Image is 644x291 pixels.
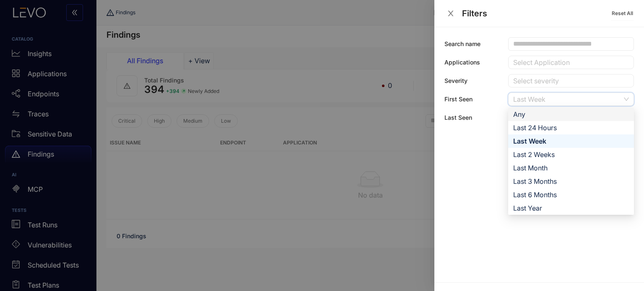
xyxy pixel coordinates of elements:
[508,201,634,215] div: [object Object]
[513,203,629,213] div: Last Year
[513,190,629,199] div: Last 6 Months
[444,9,457,18] button: Close
[508,148,634,161] div: [object Object]
[513,110,629,119] div: Any
[508,161,634,175] div: [object Object]
[513,163,629,173] div: Last Month
[513,136,629,146] div: Last Week
[611,7,634,20] button: Reset All
[508,188,634,201] div: [object Object]
[444,96,473,103] label: First Seen
[444,77,467,84] label: Severity
[508,134,634,148] div: [object Object]
[462,9,611,18] div: Filters
[513,93,621,106] div: Last Week
[444,41,480,47] label: Search name
[612,10,633,16] span: Reset All
[508,121,634,134] div: [object Object]
[513,123,629,132] div: Last 24 Hours
[508,108,634,121] div: [object Object]
[513,150,629,159] div: Last 2 Weeks
[447,10,454,17] span: close
[444,59,480,66] label: Applications
[508,175,634,188] div: [object Object]
[444,114,472,121] label: Last Seen
[513,177,629,186] div: Last 3 Months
